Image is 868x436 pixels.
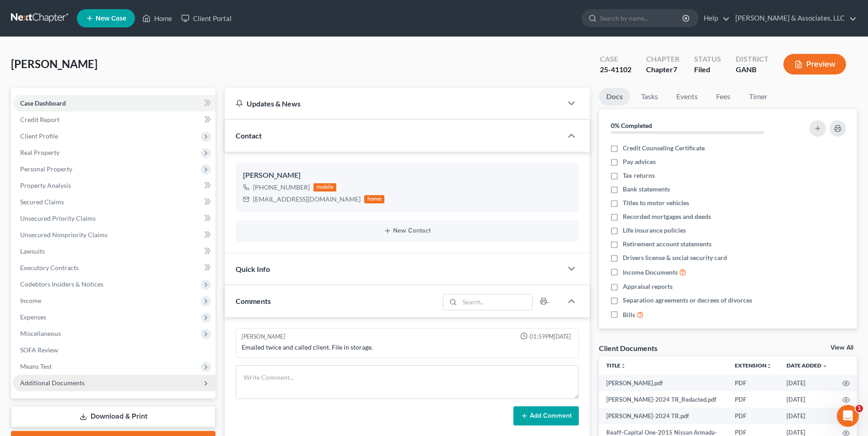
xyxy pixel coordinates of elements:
[20,116,59,123] span: Credit Report
[236,265,270,273] span: Quick Info
[646,64,679,75] div: Chapter
[236,99,551,108] div: Updates & News
[766,363,772,369] i: unfold_more
[699,10,730,27] a: Help
[13,342,216,358] a: SOFA Review
[253,195,361,204] div: [EMAIL_ADDRESS][DOMAIN_NAME]
[694,64,721,75] div: Filed
[673,65,677,74] span: 7
[731,10,857,27] a: [PERSON_NAME] & Associates, LLC
[13,260,216,276] a: Executory Contracts
[623,198,689,207] span: Titles to motor vehicles
[623,226,686,235] span: Life insurance policies
[243,227,571,234] button: New Contact
[779,391,835,408] td: [DATE]
[606,362,626,369] a: Titleunfold_more
[313,183,336,191] div: mobile
[243,170,571,181] div: [PERSON_NAME]
[20,280,103,288] span: Codebtors Insiders & Notices
[13,194,216,210] a: Secured Claims
[96,15,126,22] span: New Case
[742,88,775,106] a: Timer
[837,405,859,427] iframe: Intercom live chat
[623,212,711,221] span: Recorded mortgages and deeds
[623,282,673,291] span: Appraisal reports
[20,99,66,107] span: Case Dashboard
[20,346,58,354] span: SOFA Review
[787,362,828,369] a: Date Added expand_more
[728,408,779,424] td: PDF
[13,227,216,243] a: Unsecured Nonpriority Claims
[20,149,59,156] span: Real Property
[623,239,712,249] span: Retirement account statements
[599,343,658,353] div: Client Documents
[138,10,177,27] a: Home
[600,54,631,64] div: Case
[600,10,684,27] input: Search by name...
[623,171,655,180] span: Tax returns
[20,231,108,239] span: Unsecured Nonpriority Claims
[856,405,863,412] span: 1
[20,165,72,173] span: Personal Property
[364,195,384,203] div: home
[20,313,46,321] span: Expenses
[599,408,728,424] td: [PERSON_NAME]-2024 TR.pdf
[253,183,310,192] div: [PHONE_NUMBER]
[13,112,216,128] a: Credit Report
[236,131,262,140] span: Contact
[20,264,79,271] span: Executory Contracts
[11,406,216,427] a: Download & Print
[177,10,236,27] a: Client Portal
[242,343,573,352] div: Emailed twice and called client. File in storage.
[20,247,45,255] span: Lawsuits
[623,253,727,262] span: Drivers license & social security card
[599,88,630,106] a: Docs
[646,54,679,64] div: Chapter
[783,54,846,74] button: Preview
[20,330,61,337] span: Miscellaneous
[600,64,631,75] div: 25-41102
[830,345,853,351] a: View All
[779,375,835,391] td: [DATE]
[13,177,216,194] a: Property Analysis
[20,181,71,189] span: Property Analysis
[623,144,705,153] span: Credit Counseling Certificate
[20,362,52,370] span: Means Test
[459,294,532,310] input: Search...
[623,157,656,166] span: Pay advices
[623,296,752,305] span: Separation agreements or decrees of divorces
[709,88,738,106] a: Fees
[20,198,64,206] span: Secured Claims
[694,54,721,64] div: Status
[242,332,285,341] div: [PERSON_NAME]
[634,88,665,106] a: Tasks
[620,363,626,369] i: unfold_more
[20,132,58,140] span: Client Profile
[623,268,678,277] span: Income Documents
[13,243,216,260] a: Lawsuits
[20,214,96,222] span: Unsecured Priority Claims
[779,408,835,424] td: [DATE]
[13,95,216,112] a: Case Dashboard
[736,54,769,64] div: District
[529,332,571,341] span: 01:59PM[DATE]
[236,297,271,305] span: Comments
[20,379,85,387] span: Additional Documents
[13,210,216,227] a: Unsecured Priority Claims
[735,362,772,369] a: Extensionunfold_more
[599,375,728,391] td: [PERSON_NAME].pdf
[669,88,705,106] a: Events
[736,64,769,75] div: GANB
[728,375,779,391] td: PDF
[623,310,635,319] span: Bills
[11,57,97,70] span: [PERSON_NAME]
[599,391,728,408] td: [PERSON_NAME]-2024 TR_Redacted.pdf
[623,185,670,194] span: Bank statements
[513,406,579,425] button: Add Comment
[611,122,652,129] strong: 0% Completed
[822,363,828,369] i: expand_more
[728,391,779,408] td: PDF
[20,297,41,304] span: Income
